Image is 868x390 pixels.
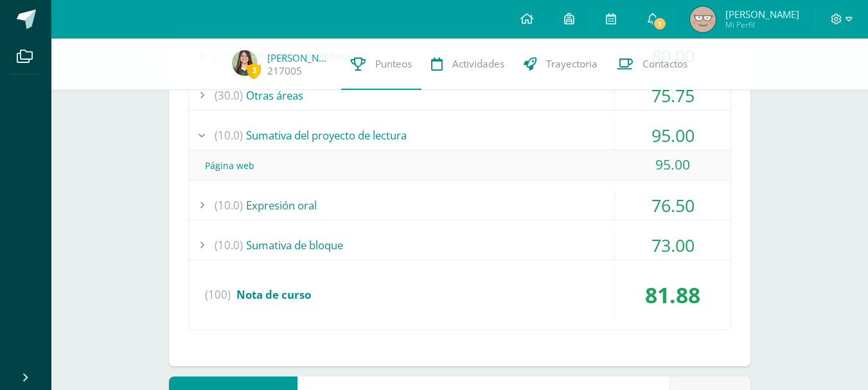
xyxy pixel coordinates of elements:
[615,150,731,179] div: 95.00
[236,287,311,302] span: Nota de curso
[215,191,243,220] span: (10.0)
[189,151,731,180] div: Página web
[642,57,687,71] span: Contactos
[514,39,607,90] a: Trayectoria
[341,39,421,90] a: Punteos
[546,57,598,71] span: Trayectoria
[615,191,731,220] div: 76.50
[615,231,731,260] div: 73.00
[615,270,731,319] div: 81.88
[189,121,731,150] div: Sumativa del proyecto de lectura
[205,270,231,319] span: (100)
[215,121,243,150] span: (10.0)
[607,39,697,90] a: Contactos
[615,121,731,150] div: 95.00
[452,57,504,71] span: Actividades
[653,17,667,31] span: 1
[232,50,258,76] img: 6a14ada82c720ff23d4067649101bdce.png
[375,57,412,71] span: Punteos
[725,8,799,21] span: [PERSON_NAME]
[215,231,243,260] span: (10.0)
[725,19,799,30] span: Mi Perfil
[247,62,261,78] span: 3
[189,81,731,110] div: Otras áreas
[267,51,332,64] a: [PERSON_NAME]
[267,64,302,78] a: 217005
[690,6,716,32] img: 71f96e2616eca63d647a955b9c55e1b9.png
[189,231,731,260] div: Sumativa de bloque
[421,39,514,90] a: Actividades
[215,81,243,110] span: (30.0)
[189,191,731,220] div: Expresión oral
[615,81,731,110] div: 75.75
